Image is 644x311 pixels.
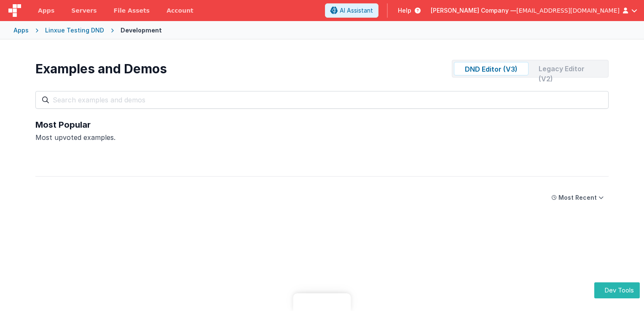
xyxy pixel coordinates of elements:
iframe: Marker.io feedback button [293,293,351,311]
span: [PERSON_NAME] Company — [431,6,516,15]
button: Most Recent [547,190,609,205]
span: Help [398,6,411,15]
div: Most Popular [35,119,609,131]
div: Linxue Testing DND [45,26,104,35]
div: Development [121,26,162,35]
div: Legacy Editor (V2) [532,62,606,75]
span: File Assets [114,6,150,15]
span: Apps [38,6,54,15]
span: Servers [71,6,97,15]
input: Search examples and demos [35,91,609,109]
span: [EMAIL_ADDRESS][DOMAIN_NAME] [516,6,620,15]
span: AI Assistant [340,6,373,15]
button: [PERSON_NAME] Company — [EMAIL_ADDRESS][DOMAIN_NAME] [431,6,637,15]
div: Most Recent [558,193,597,202]
button: AI Assistant [325,3,378,18]
div: Examples and Demos [35,61,167,76]
div: Most upvoted examples. [35,132,609,142]
button: Dev Tools [594,282,640,299]
div: Apps [13,26,29,35]
div: DND Editor (V3) [454,62,529,75]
